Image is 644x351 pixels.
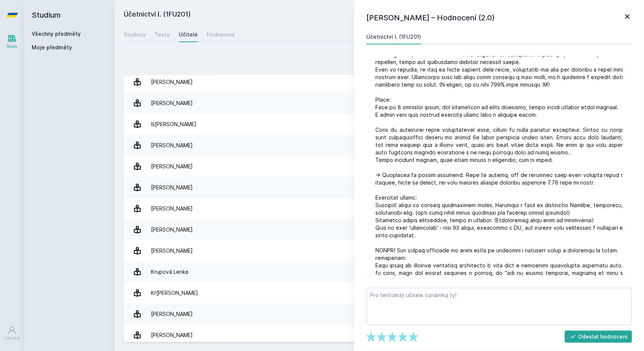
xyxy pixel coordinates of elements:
button: Odeslat hodnocení [565,331,632,343]
a: Study [2,30,23,53]
div: Učitelé [179,31,198,38]
a: Soubory [124,27,146,42]
div: Uživatel [4,336,20,341]
h2: Účetnictví I. (1FU201) [124,9,550,21]
a: Krupová Lenka 20 hodnocení 4.5 [124,261,635,282]
div: [PERSON_NAME] [151,328,193,343]
div: Soubory [124,31,146,38]
div: Kř[PERSON_NAME] [151,285,198,301]
span: Moje předměty [32,44,72,51]
div: Hodnocení [207,31,235,38]
a: [PERSON_NAME] 60 hodnocení 2.0 [124,156,635,177]
a: [PERSON_NAME] 2 hodnocení 3.5 [124,219,635,240]
div: Testy [155,31,170,38]
a: [PERSON_NAME] 2 hodnocení 4.5 [124,240,635,261]
div: [PERSON_NAME] [151,307,193,322]
a: Uživatel [2,322,23,345]
div: [PERSON_NAME] [151,75,193,90]
a: [PERSON_NAME] 2 hodnocení 1.0 [124,93,635,114]
div: [PERSON_NAME] [151,243,193,258]
a: [PERSON_NAME] 13 hodnocení 3.2 [124,135,635,156]
div: Iš[PERSON_NAME] [151,117,197,132]
div: [PERSON_NAME] [151,96,193,111]
a: Všechny předměty [32,31,81,37]
a: [PERSON_NAME] 8 hodnocení 4.4 [124,198,635,219]
a: [PERSON_NAME] 4 hodnocení 4.3 [124,177,635,198]
a: Iš[PERSON_NAME] 3 hodnocení 1.7 [124,114,635,135]
div: [PERSON_NAME] [151,201,193,216]
a: [PERSON_NAME] 2 hodnocení 5.0 [124,72,635,93]
div: [PERSON_NAME] [151,159,193,174]
div: [PERSON_NAME] [151,222,193,237]
a: Kř[PERSON_NAME] 8 hodnocení 4.6 [124,282,635,304]
div: Krupová Lenka [151,264,188,279]
div: [PERSON_NAME] [151,180,193,195]
div: Study [7,44,18,49]
a: Hodnocení [207,27,235,42]
a: Učitelé [179,27,198,42]
a: [PERSON_NAME] 4 hodnocení 4.0 [124,304,635,325]
div: [PERSON_NAME] [151,138,193,153]
a: [PERSON_NAME] 4 hodnocení 4.3 [124,325,635,346]
a: Testy [155,27,170,42]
